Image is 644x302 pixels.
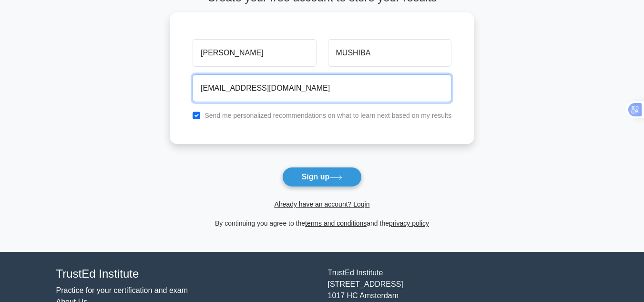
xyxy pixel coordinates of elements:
[305,219,367,227] a: terms and conditions
[193,39,316,67] input: First name
[328,39,451,67] input: Last name
[56,286,188,294] a: Practice for your certification and exam
[193,74,451,102] input: Email
[389,219,429,227] a: privacy policy
[56,267,317,281] h4: TrustEd Institute
[164,218,480,229] div: By continuing you agree to the and the
[204,112,451,119] label: Send me personalized recommendations on what to learn next based on my results
[282,167,362,187] button: Sign up
[274,200,369,208] a: Already have an account? Login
